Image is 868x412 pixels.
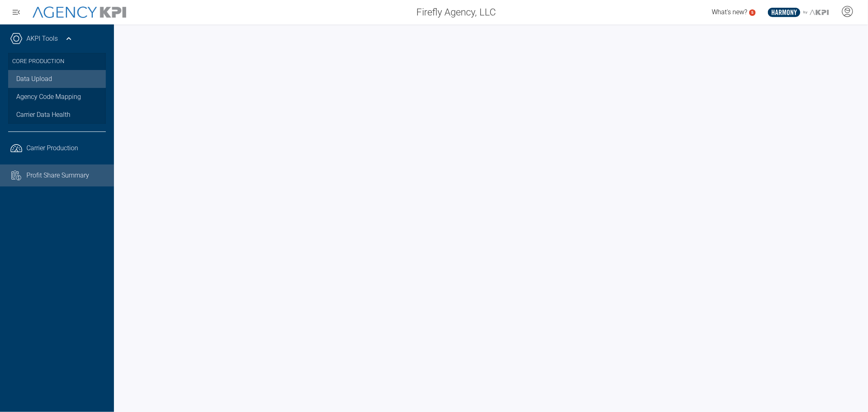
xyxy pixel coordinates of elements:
a: Data Upload [8,70,106,88]
span: Firefly Agency, LLC [416,5,496,20]
span: What's new? [712,8,747,16]
h3: Core Production [12,53,102,70]
span: Profit Share Summary [26,171,89,180]
span: Carrier Data Health [16,110,70,120]
text: 5 [751,10,754,15]
a: Carrier Data Health [8,106,106,124]
span: Carrier Production [26,143,78,153]
a: Agency Code Mapping [8,88,106,106]
a: AKPI Tools [26,34,58,44]
img: AgencyKPI [33,7,126,18]
a: 5 [749,9,756,16]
